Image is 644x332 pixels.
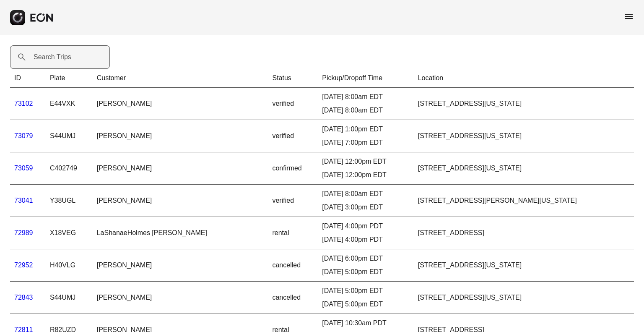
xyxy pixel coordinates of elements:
td: [STREET_ADDRESS][US_STATE] [414,282,634,314]
td: E44VXK [46,88,93,120]
td: [PERSON_NAME] [93,120,268,152]
div: [DATE] 5:00pm EDT [322,267,409,277]
td: rental [268,217,318,249]
a: 72952 [14,261,33,269]
td: [PERSON_NAME] [93,152,268,185]
td: cancelled [268,282,318,314]
div: [DATE] 12:00pm EDT [322,157,409,167]
div: [DATE] 8:00am EDT [322,189,409,199]
td: Y38UGL [46,185,93,217]
div: [DATE] 4:00pm PDT [322,221,409,231]
div: [DATE] 6:00pm EDT [322,254,409,264]
td: [PERSON_NAME] [93,88,268,120]
th: Plate [46,69,93,88]
div: [DATE] 8:00am EDT [322,105,409,115]
th: Customer [93,69,268,88]
td: [STREET_ADDRESS] [414,217,634,249]
div: [DATE] 5:00pm EDT [322,299,409,309]
th: ID [10,69,46,88]
td: verified [268,185,318,217]
div: [DATE] 3:00pm EDT [322,202,409,212]
span: menu [624,11,634,21]
a: 73102 [14,100,33,107]
td: confirmed [268,152,318,185]
td: [STREET_ADDRESS][US_STATE] [414,249,634,282]
td: [STREET_ADDRESS][PERSON_NAME][US_STATE] [414,185,634,217]
a: 72843 [14,294,33,301]
label: Search Trips [34,52,71,62]
td: H40VLG [46,249,93,282]
div: [DATE] 4:00pm PDT [322,235,409,245]
td: C402749 [46,152,93,185]
div: [DATE] 10:30am PDT [322,318,409,328]
td: verified [268,120,318,152]
a: 73059 [14,165,33,172]
td: [STREET_ADDRESS][US_STATE] [414,152,634,185]
div: [DATE] 5:00pm EDT [322,286,409,296]
a: 73079 [14,132,33,139]
a: 72989 [14,229,33,236]
td: [STREET_ADDRESS][US_STATE] [414,88,634,120]
div: [DATE] 12:00pm EDT [322,170,409,180]
td: [STREET_ADDRESS][US_STATE] [414,120,634,152]
div: [DATE] 1:00pm EDT [322,124,409,134]
td: S44UMJ [46,282,93,314]
td: S44UMJ [46,120,93,152]
td: [PERSON_NAME] [93,282,268,314]
td: [PERSON_NAME] [93,185,268,217]
th: Pickup/Dropoff Time [318,69,413,88]
td: cancelled [268,249,318,282]
div: [DATE] 8:00am EDT [322,92,409,102]
div: [DATE] 7:00pm EDT [322,138,409,148]
td: verified [268,88,318,120]
th: Location [414,69,634,88]
a: 73041 [14,197,33,204]
th: Status [268,69,318,88]
td: LaShanaeHolmes [PERSON_NAME] [93,217,268,249]
td: X18VEG [46,217,93,249]
td: [PERSON_NAME] [93,249,268,282]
